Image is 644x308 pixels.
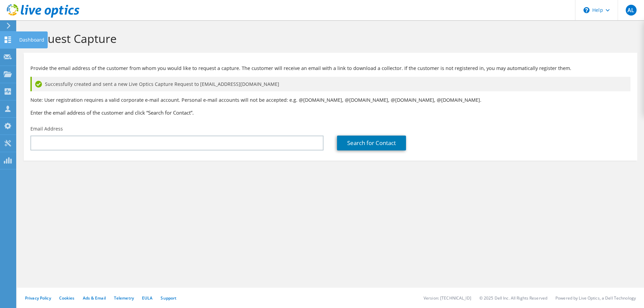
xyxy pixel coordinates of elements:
[45,80,279,88] span: Successfully created and sent a new Live Optics Capture Request to [EMAIL_ADDRESS][DOMAIN_NAME]
[30,125,63,132] label: Email Address
[142,295,152,301] a: EULA
[337,136,406,150] a: Search for Contact
[30,65,630,72] p: Provide the email address of the customer from whom you would like to request a capture. The cust...
[30,109,630,116] h3: Enter the email address of the customer and click “Search for Contact”.
[161,295,176,301] a: Support
[25,295,51,301] a: Privacy Policy
[626,5,637,16] span: AL
[114,295,134,301] a: Telemetry
[30,96,630,104] p: Note: User registration requires a valid corporate e-mail account. Personal e-mail accounts will ...
[479,295,547,301] li: © 2025 Dell Inc. All Rights Reserved
[583,7,590,13] svg: \n
[555,295,636,301] li: Powered by Live Optics, a Dell Technology
[16,31,48,48] div: Dashboard
[424,295,471,301] li: Version: [TECHNICAL_ID]
[27,31,630,46] h1: Request Capture
[59,295,75,301] a: Cookies
[83,295,106,301] a: Ads & Email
